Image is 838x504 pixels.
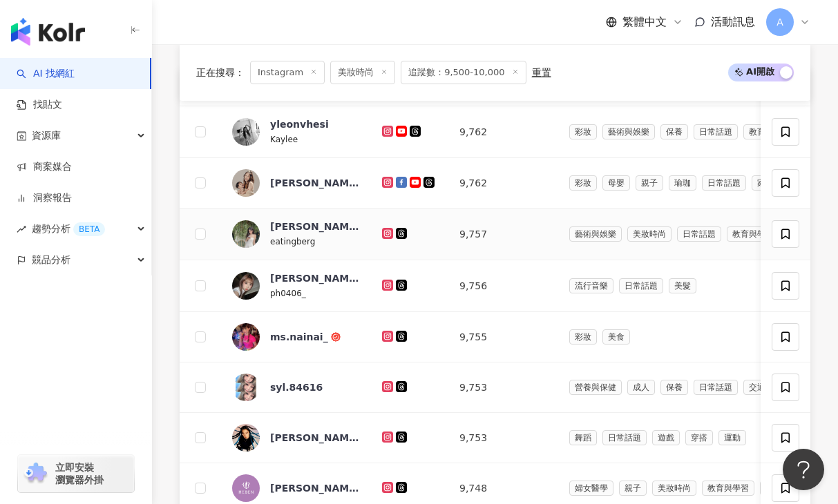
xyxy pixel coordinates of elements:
[32,244,70,275] span: 競品分析
[32,120,61,151] span: 資源庫
[270,220,360,233] div: [PERSON_NAME]
[196,67,245,78] span: 正在搜尋 ：
[401,61,526,84] span: 追蹤數：9,500-10,000
[232,118,260,146] img: KOL Avatar
[652,481,696,496] span: 美妝時尚
[743,380,788,395] span: 交通工具
[660,380,688,395] span: 保養
[22,463,49,485] img: chrome extension
[17,160,72,174] a: 商案媒合
[569,175,597,191] span: 彩妝
[619,481,647,496] span: 親子
[232,117,360,146] a: KOL AvataryleonvhesiKaylee
[619,278,663,293] span: 日常話題
[783,449,824,490] iframe: Help Scout Beacon - Open
[569,329,597,345] span: 彩妝
[752,175,779,191] span: 家庭
[73,222,105,236] div: BETA
[270,481,360,495] div: [PERSON_NAME]健康精品塑身衣
[270,330,328,344] div: ms.nainai_
[232,169,260,197] img: KOL Avatar
[569,380,622,395] span: 營養與保健
[627,226,672,242] span: 美妝時尚
[232,474,260,502] img: KOL Avatar
[232,220,260,248] img: KOL Avatar
[17,191,72,205] a: 洞察報告
[727,226,779,242] span: 教育與學習
[569,430,597,445] span: 舞蹈
[622,14,667,30] span: 繁體中文
[448,158,558,209] td: 9,762
[11,18,85,46] img: logo
[532,67,551,78] div: 重置
[448,106,558,158] td: 9,762
[232,474,360,502] a: KOL Avatar[PERSON_NAME]健康精品塑身衣
[17,224,26,234] span: rise
[702,175,746,191] span: 日常話題
[232,220,360,249] a: KOL Avatar[PERSON_NAME]eatingberg
[660,124,688,139] span: 保養
[602,175,630,191] span: 母嬰
[448,260,558,312] td: 9,756
[270,289,306,298] span: ph0406_
[270,176,360,190] div: [PERSON_NAME] Daily - 香港人的台灣日常
[250,61,325,84] span: Instagram
[694,124,738,139] span: 日常話題
[448,362,558,413] td: 9,753
[777,14,783,30] span: A
[448,312,558,362] td: 9,755
[569,481,613,496] span: 婦女醫學
[330,61,395,84] span: 美妝時尚
[677,226,721,242] span: 日常話題
[270,431,360,445] div: [PERSON_NAME]
[602,329,630,345] span: 美食
[232,271,360,300] a: KOL Avatar[PERSON_NAME]ph0406_
[702,481,754,496] span: 教育與學習
[743,124,796,139] span: 教育與學習
[602,430,647,445] span: 日常話題
[270,117,329,131] div: yleonvhesi
[232,169,360,197] a: KOL Avatar[PERSON_NAME] Daily - 香港人的台灣日常
[711,15,755,28] span: 活動訊息
[270,380,323,394] div: syl.84616
[17,98,62,112] a: 找貼文
[602,124,655,139] span: 藝術與娛樂
[718,430,746,445] span: 運動
[652,430,680,445] span: 遊戲
[569,278,613,293] span: 流行音樂
[669,175,696,191] span: 瑜珈
[569,226,622,242] span: 藝術與娛樂
[448,413,558,463] td: 9,753
[448,209,558,260] td: 9,757
[232,272,260,300] img: KOL Avatar
[569,124,597,139] span: 彩妝
[232,424,260,452] img: KOL Avatar
[55,461,104,486] span: 立即安裝 瀏覽器外掛
[232,323,260,351] img: KOL Avatar
[685,430,713,445] span: 穿搭
[232,374,260,401] img: KOL Avatar
[694,380,738,395] span: 日常話題
[18,455,134,492] a: chrome extension立即安裝 瀏覽器外掛
[232,323,360,351] a: KOL Avatarms.nainai_
[270,237,315,246] span: eatingberg
[17,67,75,81] a: searchAI 找網紅
[627,380,655,395] span: 成人
[232,374,360,401] a: KOL Avatarsyl.84616
[270,271,360,285] div: [PERSON_NAME]
[636,175,663,191] span: 親子
[270,135,298,144] span: Kaylee
[669,278,696,293] span: 美髮
[232,424,360,452] a: KOL Avatar[PERSON_NAME]
[32,213,105,244] span: 趨勢分析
